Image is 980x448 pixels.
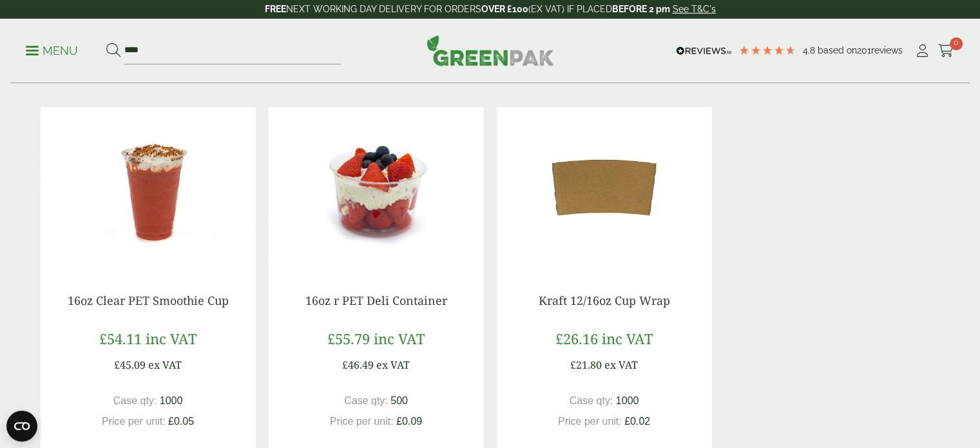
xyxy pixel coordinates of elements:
span: Price per unit: [330,416,394,427]
span: Based on [818,45,857,55]
span: ex VAT [376,358,410,372]
p: Menu [26,43,78,59]
span: inc VAT [374,329,425,348]
span: inc VAT [146,329,197,348]
i: Cart [938,44,954,57]
a: 16oz Clear PET Smoothie Cup [68,293,229,308]
span: inc VAT [602,329,653,348]
span: 1000 [616,395,639,406]
span: 1000 [160,395,183,406]
a: Kraft 12/16oz Cup Wrap [539,293,670,308]
span: £46.49 [342,358,374,372]
span: ex VAT [604,358,638,372]
span: 201 [857,45,871,55]
span: £0.09 [396,416,422,427]
img: REVIEWS.io [676,46,732,55]
span: Case qty: [570,395,613,406]
span: 500 [390,395,408,406]
span: £21.80 [570,358,602,372]
button: Open CMP widget [6,411,37,442]
span: £0.02 [624,416,650,427]
strong: BEFORE 2 pm [612,4,670,14]
span: £26.16 [555,329,598,348]
span: reviews [871,45,903,55]
span: Price per unit: [102,416,166,427]
i: My Account [914,44,930,57]
a: Menu [26,43,78,56]
span: £55.79 [327,329,370,348]
img: 16oz PET Smoothie Cup with Strawberry Milkshake and cream [41,107,256,268]
span: £45.09 [114,358,146,372]
span: £54.11 [99,329,142,348]
span: 4.8 [803,45,818,55]
strong: OVER £100 [481,4,528,14]
span: 0 [950,37,963,50]
a: 16oz r PET Deli Container [305,293,447,308]
a: 0 [938,41,954,61]
div: 4.79 Stars [738,44,796,56]
img: Kraft 12/16oz Cup Wrap-0 [497,107,712,268]
strong: FREE [265,4,286,14]
span: Price per unit: [558,416,622,427]
span: Case qty: [113,395,157,406]
span: ex VAT [148,358,182,372]
img: GreenPak Supplies [427,35,554,66]
a: See T&C's [673,4,716,14]
span: £0.05 [168,416,194,427]
img: 16oz r PET Deli Container with Strawberries and Cream (Large) [269,107,484,268]
span: Case qty: [344,395,388,406]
